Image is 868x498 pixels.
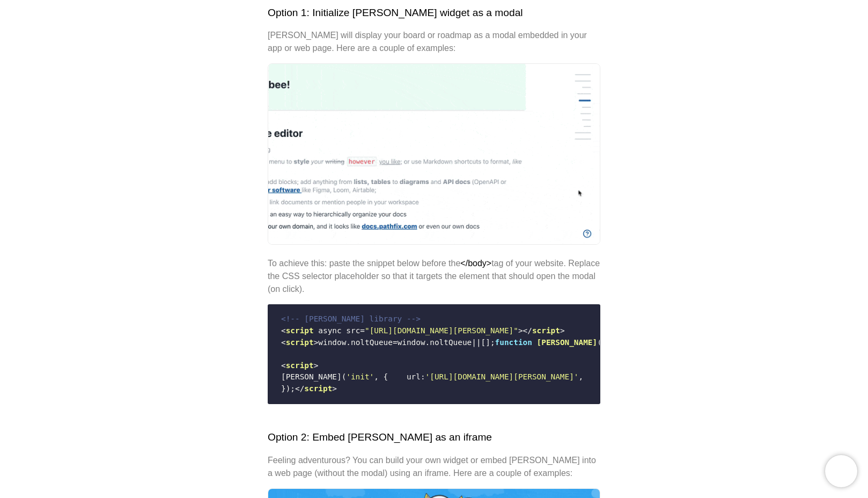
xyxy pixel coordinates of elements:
span: [PERSON_NAME]( [281,372,346,381]
span: > [314,361,319,370]
span: > [332,384,337,393]
p: Feeling adventurous? You can build your own widget or embed [PERSON_NAME] into a web page (withou... [268,454,600,480]
span: script [304,384,332,393]
span: script [286,361,314,370]
span: </ [295,384,304,393]
span: > [518,326,523,335]
span: < [281,338,286,347]
span: window [318,338,346,347]
span: = [360,326,365,335]
span: async [318,326,341,335]
p: To achieve this: paste the snippet below before the tag of your website. Replace the CSS selector... [268,257,600,296]
span: , [579,372,584,381]
span: function [495,338,532,347]
span: [PERSON_NAME] [537,338,598,347]
span: ( [597,338,602,347]
span: src [346,326,360,335]
p: [PERSON_NAME] will display your board or roadmap as a modal embedded in your app or web page. Her... [268,29,600,55]
span: .noltQueue= [346,338,397,347]
h2: Option 2: Embed [PERSON_NAME] as an iframe [268,430,600,445]
span: script [286,326,314,335]
iframe: Chatra live chat [825,455,857,487]
span: url [407,372,421,381]
span: script [532,326,560,335]
span: "[URL][DOMAIN_NAME][PERSON_NAME]" [365,326,518,335]
span: '[URL][DOMAIN_NAME][PERSON_NAME]' [425,372,579,381]
span: .noltQueue||[]; [425,338,495,347]
span: , { [374,372,388,381]
span: <!-- [PERSON_NAME] library --> [281,314,421,323]
span: </ [523,326,532,335]
span: < [281,326,286,335]
span: < [281,361,286,370]
span: > [314,338,319,347]
span: 'init' [346,372,374,381]
span: : [421,372,425,381]
strong: </body> [460,259,491,268]
h2: Option 1: Initialize [PERSON_NAME] widget as a modal [268,5,600,21]
span: window [398,338,425,347]
span: }); [281,384,295,393]
span: script [286,338,314,347]
img: Modal examples [268,63,600,245]
span: > [560,326,565,335]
